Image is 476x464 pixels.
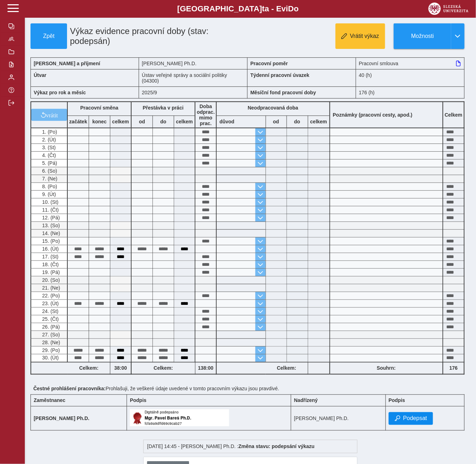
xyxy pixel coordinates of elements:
div: 2025/9 [139,86,248,99]
div: 176 (h) [356,86,465,99]
b: konec [89,119,110,124]
img: Digitálně podepsáno uživatelem [130,409,229,426]
b: Celkem: [266,365,308,371]
span: 5. (Pá) [41,160,57,166]
button: Podepsat [389,412,433,425]
b: důvod [220,119,234,124]
span: 4. (Čt) [41,152,56,158]
button: Zpět [31,23,67,49]
b: Celkem: [68,365,110,371]
b: Souhrn: [377,365,396,371]
td: [PERSON_NAME] Ph.D. [291,407,386,431]
span: 7. (Ne) [41,176,57,181]
button: Vrátit výkaz [336,23,385,49]
b: Poznámky (pracovní cesty, apod.) [330,112,416,118]
b: celkem [308,119,330,124]
b: Týdenní pracovní úvazek [250,72,310,78]
div: 40 (h) [356,69,465,86]
span: 6. (So) [41,168,57,174]
div: Prohlašuji, že veškeré údaje uvedené v tomto pracovním výkazu jsou pravdivé. [31,383,470,395]
b: začátek [68,119,89,124]
span: t [262,4,265,13]
b: Doba odprac. mimo prac. [197,104,215,126]
span: Vrátit výkaz [350,33,379,39]
span: 8. (Po) [41,184,57,189]
span: 2. (Út) [41,137,56,142]
span: 30. (Út) [41,355,59,361]
b: celkem [174,119,195,124]
span: 1. (Po) [41,129,57,135]
b: Pracovní směna [80,105,118,111]
span: o [294,4,299,13]
b: 176 [443,365,464,371]
span: 10. (St) [41,199,59,205]
b: Podpis [389,398,405,403]
b: Zaměstnanec [34,398,65,403]
span: 28. (Ne) [41,340,60,345]
span: 20. (So) [41,277,60,283]
b: Celkem: [132,365,195,371]
b: celkem [110,119,131,124]
span: 27. (So) [41,332,60,337]
div: Ústav veřejné správy a sociální politiky (04300) [139,69,248,86]
button: vrátit [31,109,67,121]
span: 24. (St) [41,308,59,314]
b: [PERSON_NAME] Ph.D. [34,416,89,421]
span: 13. (So) [41,223,60,228]
h1: Výkaz evidence pracovní doby (stav: podepsán) [67,23,214,49]
span: 14. (Ne) [41,230,60,236]
b: [PERSON_NAME] a příjmení [34,61,100,66]
span: 3. (St) [41,145,56,150]
b: do [153,119,174,124]
span: 9. (Út) [41,191,56,197]
b: Podpis [130,398,146,403]
img: logo_web_su.png [428,2,469,15]
b: 138:00 [195,365,216,371]
span: 11. (Čt) [41,207,59,213]
b: Pracovní poměr [250,61,288,66]
div: [DATE] 14:45 - [PERSON_NAME] Ph.D. : [143,440,358,453]
span: 15. (Po) [41,238,60,244]
b: Neodpracovaná doba [248,105,298,111]
span: 19. (Pá) [41,269,60,275]
b: Přestávka v práci [143,105,183,111]
span: 21. (Ne) [41,285,60,291]
b: Nadřízený [294,398,318,403]
b: od [132,119,153,124]
span: 17. (St) [41,254,59,259]
span: 12. (Pá) [41,215,60,220]
span: 16. (Út) [41,246,59,252]
b: Celkem [445,112,463,118]
span: Možnosti [400,33,445,39]
div: Pracovní smlouva [356,57,465,69]
span: 26. (Pá) [41,324,60,330]
b: Čestné prohlášení pracovníka: [33,386,106,392]
b: Výkaz pro rok a měsíc [34,90,86,95]
b: [GEOGRAPHIC_DATA] a - Evi [21,4,455,13]
b: Změna stavu: podepsání výkazu [238,444,315,449]
span: 29. (Po) [41,347,60,353]
span: Zpět [34,33,64,39]
b: do [287,119,308,124]
b: Měsíční fond pracovní doby [250,90,316,95]
span: D [288,4,294,13]
div: [PERSON_NAME] Ph.D. [139,57,248,69]
button: Možnosti [394,23,451,49]
span: vrátit [46,112,58,118]
b: 38:00 [110,365,131,371]
span: 22. (Po) [41,293,60,298]
span: Podepsat [403,415,427,422]
span: 23. (Út) [41,301,59,306]
b: Útvar [34,72,46,78]
b: od [266,119,287,124]
span: 18. (Čt) [41,262,59,267]
span: 25. (Čt) [41,316,59,322]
